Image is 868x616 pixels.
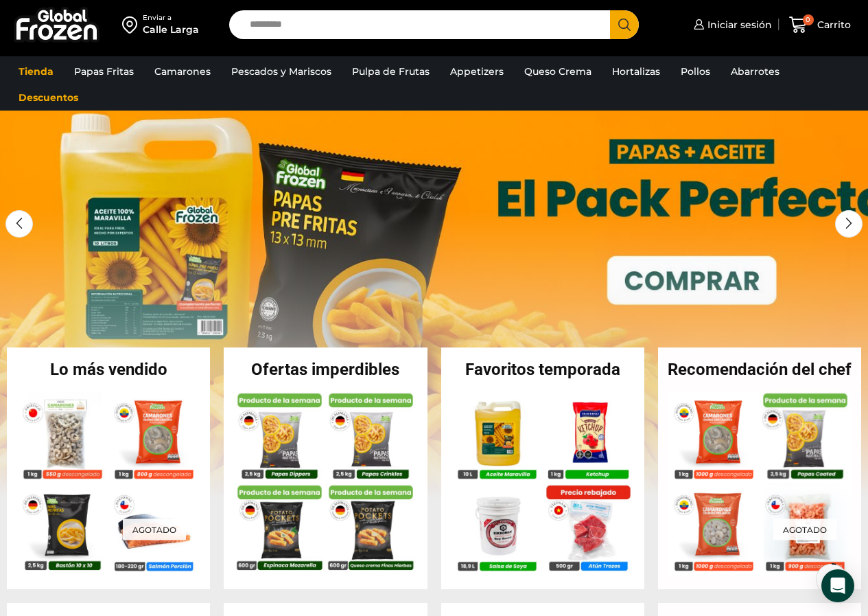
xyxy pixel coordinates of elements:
a: Iniciar sesión [690,11,772,38]
a: Descuentos [12,84,85,111]
h2: Favoritos temporada [441,361,644,378]
a: Abarrotes [724,58,786,84]
p: Agotado [773,518,836,540]
a: Pescados y Mariscos [224,58,338,84]
div: Next slide [835,210,863,238]
h2: Ofertas imperdibles [224,361,427,378]
span: Carrito [814,18,851,32]
div: Enviar a [143,13,199,23]
img: address-field-icon.svg [122,13,143,36]
a: Hortalizas [605,58,667,84]
div: Previous slide [5,210,33,238]
div: Open Intercom Messenger [821,569,854,602]
a: Tienda [12,58,60,84]
a: Pollos [674,58,717,84]
div: Calle Larga [143,23,199,36]
a: Appetizers [443,58,511,84]
p: Agotado [123,518,186,540]
button: Search button [610,10,639,39]
span: 0 [803,14,814,25]
a: 0 Carrito [786,9,854,41]
span: Iniciar sesión [704,18,772,32]
h2: Lo más vendido [7,361,210,378]
a: Papas Fritas [67,58,141,84]
a: Camarones [148,58,218,84]
a: Pulpa de Frutas [345,58,436,84]
h2: Recomendación del chef [658,361,861,378]
a: Queso Crema [517,58,598,84]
